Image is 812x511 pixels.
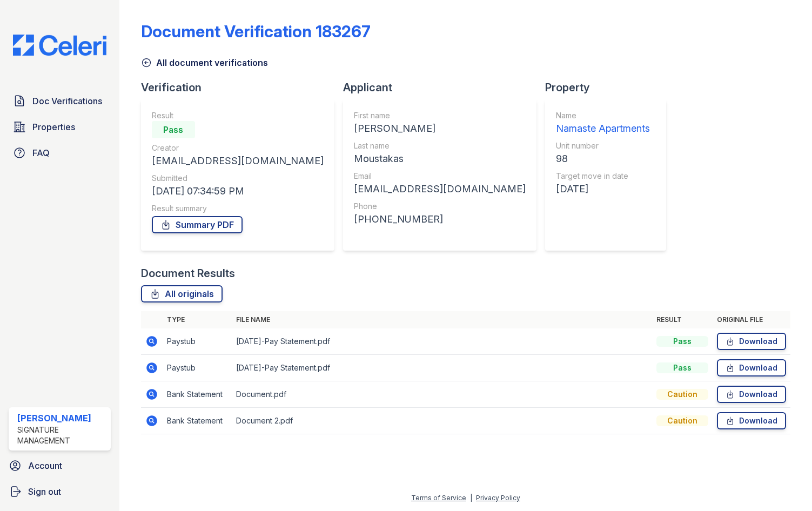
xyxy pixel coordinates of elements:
span: Doc Verifications [32,95,102,107]
span: Sign out [28,485,61,498]
th: Original file [713,311,790,328]
td: [DATE]-Pay Statement.pdf [232,355,652,381]
div: Submitted [152,173,324,184]
div: Result summary [152,203,324,214]
a: Account [4,455,115,476]
th: Type [163,311,232,328]
div: | [470,494,472,502]
div: Last name [354,140,526,151]
div: [DATE] [556,181,650,197]
a: Summary PDF [152,216,243,233]
div: [EMAIL_ADDRESS][DOMAIN_NAME] [152,153,324,169]
a: Terms of Service [411,494,466,502]
div: Caution [656,415,708,426]
div: [PHONE_NUMBER] [354,212,526,227]
a: Download [717,359,786,376]
div: 98 [556,151,650,166]
a: FAQ [9,142,111,164]
div: Unit number [556,140,650,151]
td: Document.pdf [232,381,652,408]
div: Target move in date [556,171,650,181]
th: Result [652,311,713,328]
div: Property [545,80,675,95]
a: All document verifications [141,56,268,69]
div: [DATE] 07:34:59 PM [152,184,324,199]
div: Pass [656,362,708,373]
div: [PERSON_NAME] [17,412,106,425]
a: Download [717,386,786,403]
td: Bank Statement [163,408,232,434]
div: Document Results [141,266,235,281]
a: Download [717,333,786,350]
div: Email [354,171,526,181]
span: FAQ [32,146,50,159]
div: Verification [141,80,343,95]
td: Paystub [163,355,232,381]
div: Creator [152,143,324,153]
div: Moustakas [354,151,526,166]
a: Download [717,412,786,429]
td: Paystub [163,328,232,355]
div: [PERSON_NAME] [354,121,526,136]
a: Properties [9,116,111,138]
a: Sign out [4,481,115,502]
span: Account [28,459,62,472]
div: First name [354,110,526,121]
th: File name [232,311,652,328]
div: Namaste Apartments [556,121,650,136]
div: Applicant [343,80,545,95]
div: Signature Management [17,425,106,446]
div: Pass [152,121,195,138]
a: Privacy Policy [476,494,520,502]
img: CE_Logo_Blue-a8612792a0a2168367f1c8372b55b34899dd931a85d93a1a3d3e32e68fde9ad4.png [4,35,115,56]
div: Document Verification 183267 [141,22,371,41]
td: Bank Statement [163,381,232,408]
td: [DATE]-Pay Statement.pdf [232,328,652,355]
span: Properties [32,120,75,133]
div: Phone [354,201,526,212]
div: Name [556,110,650,121]
div: Caution [656,389,708,400]
td: Document 2.pdf [232,408,652,434]
a: Doc Verifications [9,90,111,112]
div: Result [152,110,324,121]
a: Name Namaste Apartments [556,110,650,136]
a: All originals [141,285,223,302]
div: Pass [656,336,708,347]
div: [EMAIL_ADDRESS][DOMAIN_NAME] [354,181,526,197]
